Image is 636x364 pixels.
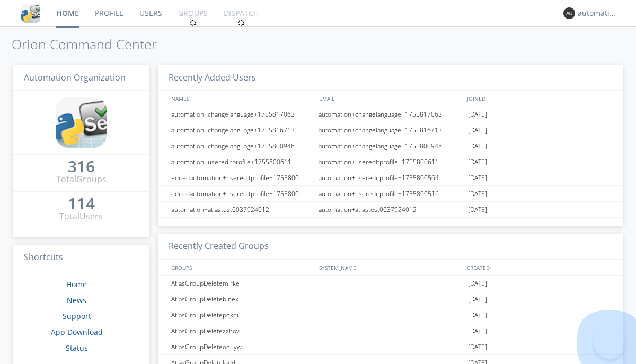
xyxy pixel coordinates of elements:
[468,170,487,186] span: [DATE]
[158,202,623,218] a: automation+atlastest0037924012automation+atlastest0037924012[DATE]
[67,295,86,305] a: News
[169,276,315,291] div: AtlasGroupDeletemlrke
[563,7,575,19] img: 373638.png
[66,343,88,353] a: Status
[594,327,625,359] iframe: Toggle Customer Support
[169,106,315,122] div: automation+changelanguage+1755817063
[468,276,487,291] span: [DATE]
[468,186,487,202] span: [DATE]
[158,106,623,122] a: automation+changelanguage+1755817063automation+changelanguage+1755817063[DATE]
[158,291,623,307] a: AtlasGroupDeletebinek[DATE]
[169,186,315,201] div: editedautomation+usereditprofile+1755800516
[59,210,103,223] div: Total Users
[316,260,464,275] div: SYSTEM_NAME
[169,138,315,154] div: automation+changelanguage+1755800948
[169,323,315,339] div: AtlasGroupDeletezzhov
[51,327,103,337] a: App Download
[468,106,487,122] span: [DATE]
[158,65,623,91] h3: Recently Added Users
[169,154,315,170] div: automation+usereditprofile+1755800611
[56,97,107,148] img: cddb5a64eb264b2086981ab96f4c1ba7
[158,339,623,355] a: AtlasGroupDeleteoquyw[DATE]
[68,161,95,172] div: 316
[169,307,315,323] div: AtlasGroupDeletepqkqu
[316,186,465,201] div: automation+usereditprofile+1755800516
[468,122,487,138] span: [DATE]
[316,170,465,185] div: automation+usereditprofile+1755800564
[66,279,87,289] a: Home
[169,91,314,106] div: NAMES
[158,122,623,138] a: automation+changelanguage+1755816713automation+changelanguage+1755816713[DATE]
[24,72,126,83] span: Automation Organization
[316,122,465,138] div: automation+changelanguage+1755816713
[169,202,315,217] div: automation+atlastest0037924012
[56,173,107,185] div: Total Groups
[158,170,623,186] a: editedautomation+usereditprofile+1755800564automation+usereditprofile+1755800564[DATE]
[63,311,91,321] a: Support
[158,186,623,202] a: editedautomation+usereditprofile+1755800516automation+usereditprofile+1755800516[DATE]
[237,19,245,26] img: spin.svg
[316,91,464,106] div: EMAIL
[316,106,465,122] div: automation+changelanguage+1755817063
[169,291,315,307] div: AtlasGroupDeletebinek
[316,154,465,170] div: automation+usereditprofile+1755800611
[68,198,95,209] div: 114
[169,122,315,138] div: automation+changelanguage+1755816713
[468,202,487,218] span: [DATE]
[158,276,623,291] a: AtlasGroupDeletemlrke[DATE]
[316,138,465,154] div: automation+changelanguage+1755800948
[13,245,149,271] h3: Shortcuts
[468,291,487,307] span: [DATE]
[578,8,617,19] div: automation+atlas0011
[468,154,487,170] span: [DATE]
[464,260,613,275] div: CREATED
[316,202,465,217] div: automation+atlastest0037924012
[158,307,623,323] a: AtlasGroupDeletepqkqu[DATE]
[21,4,40,23] img: cddb5a64eb264b2086981ab96f4c1ba7
[468,307,487,323] span: [DATE]
[68,198,95,210] a: 114
[169,339,315,354] div: AtlasGroupDeleteoquyw
[169,170,315,185] div: editedautomation+usereditprofile+1755800564
[158,154,623,170] a: automation+usereditprofile+1755800611automation+usereditprofile+1755800611[DATE]
[158,234,623,260] h3: Recently Created Groups
[468,138,487,154] span: [DATE]
[468,339,487,355] span: [DATE]
[158,323,623,339] a: AtlasGroupDeletezzhov[DATE]
[468,323,487,339] span: [DATE]
[189,19,197,26] img: spin.svg
[158,138,623,154] a: automation+changelanguage+1755800948automation+changelanguage+1755800948[DATE]
[68,161,95,173] a: 316
[169,260,314,275] div: GROUPS
[464,91,613,106] div: JOINED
